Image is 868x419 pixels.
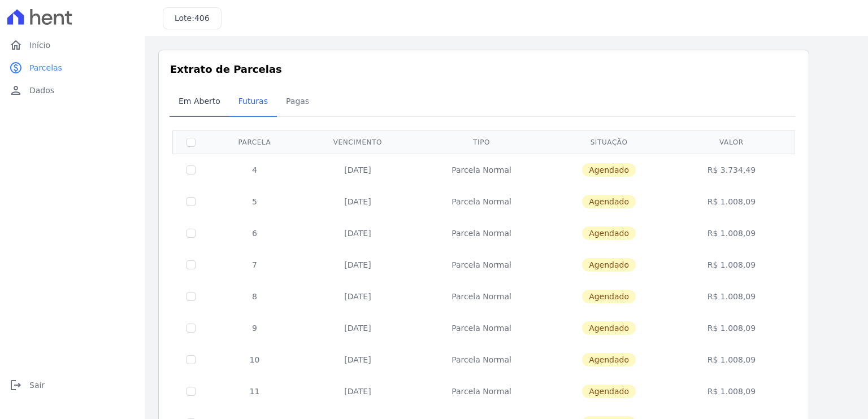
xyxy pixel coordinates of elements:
th: Vencimento [300,130,415,154]
td: R$ 1.008,09 [670,376,792,407]
span: Agendado [582,385,636,398]
span: Início [29,40,50,51]
a: personDados [5,79,140,102]
td: Parcela Normal [415,217,548,249]
i: logout [9,378,23,392]
span: Em Aberto [172,90,227,112]
td: 10 [209,344,300,376]
span: Sair [29,379,45,391]
td: R$ 1.008,09 [670,249,792,281]
td: [DATE] [300,249,415,281]
h3: Lote: [175,12,210,24]
h3: Extrato de Parcelas [170,62,797,77]
span: Agendado [582,321,636,335]
i: person [9,84,23,97]
td: [DATE] [300,312,415,344]
td: 9 [209,312,300,344]
a: Futuras [229,88,277,117]
td: 5 [209,186,300,217]
span: Agendado [582,195,636,208]
td: [DATE] [300,154,415,186]
td: [DATE] [300,217,415,249]
td: Parcela Normal [415,376,548,407]
th: Situação [548,130,670,154]
span: Parcelas [29,62,62,73]
td: R$ 1.008,09 [670,344,792,376]
a: logoutSair [5,374,140,396]
td: [DATE] [300,344,415,376]
span: 406 [194,14,210,23]
td: 6 [209,217,300,249]
span: Agendado [582,258,636,272]
td: [DATE] [300,281,415,312]
td: Parcela Normal [415,154,548,186]
span: Agendado [582,290,636,303]
a: paidParcelas [5,56,140,79]
td: 4 [209,154,300,186]
i: home [9,38,23,52]
a: homeInício [5,34,140,56]
a: Pagas [277,88,318,117]
td: Parcela Normal [415,312,548,344]
td: R$ 3.734,49 [670,154,792,186]
td: Parcela Normal [415,344,548,376]
td: Parcela Normal [415,186,548,217]
span: Dados [29,85,54,96]
td: [DATE] [300,186,415,217]
span: Agendado [582,163,636,177]
td: 7 [209,249,300,281]
td: R$ 1.008,09 [670,312,792,344]
th: Parcela [209,130,300,154]
a: Em Aberto [170,88,229,117]
td: R$ 1.008,09 [670,281,792,312]
td: [DATE] [300,376,415,407]
span: Pagas [279,90,316,112]
td: Parcela Normal [415,281,548,312]
th: Tipo [415,130,548,154]
td: Parcela Normal [415,249,548,281]
td: R$ 1.008,09 [670,186,792,217]
td: 8 [209,281,300,312]
th: Valor [670,130,792,154]
td: 11 [209,376,300,407]
i: paid [9,61,23,75]
span: Futuras [232,90,275,112]
span: Agendado [582,226,636,240]
td: R$ 1.008,09 [670,217,792,249]
span: Agendado [582,353,636,366]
